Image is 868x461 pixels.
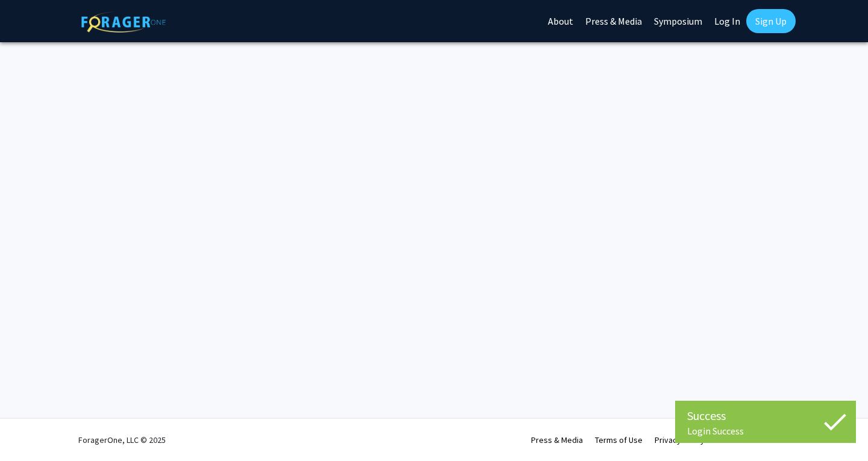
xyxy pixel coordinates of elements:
div: Login Success [687,425,844,437]
div: Success [687,407,844,425]
a: Press & Media [531,434,583,445]
a: Terms of Use [595,434,643,445]
a: Sign Up [746,9,796,33]
img: ForagerOne Logo [81,11,166,33]
div: ForagerOne, LLC © 2025 [78,419,166,461]
a: Privacy Policy [655,434,705,445]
